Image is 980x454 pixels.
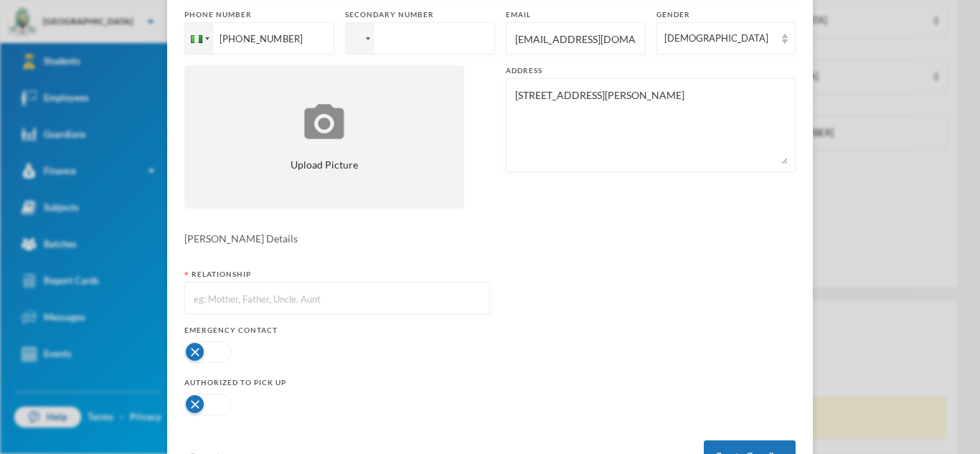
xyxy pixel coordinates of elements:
[656,9,796,20] div: Gender
[301,102,348,141] img: upload
[514,86,788,164] textarea: [STREET_ADDRESS][PERSON_NAME]
[345,9,495,20] div: Secondary number
[192,283,482,315] input: eg: Mother, Father, Uncle, Aunt
[184,231,796,246] div: [PERSON_NAME] Details
[506,9,646,20] div: Email
[185,23,212,54] div: Nigeria: + 234
[184,325,490,336] div: Emergency Contact
[184,377,490,388] div: Authorized to pick up
[291,157,358,172] span: Upload Picture
[664,32,776,46] div: [DEMOGRAPHIC_DATA]
[506,65,796,76] div: Address
[184,9,334,20] div: Phone number
[184,269,490,280] div: Relationship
